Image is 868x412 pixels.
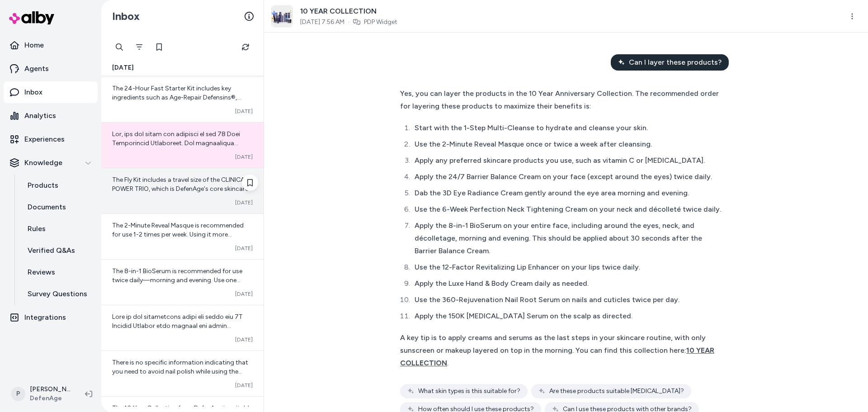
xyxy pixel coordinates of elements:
a: Reviews [19,261,98,283]
span: Can I layer these products? [629,57,722,68]
li: Apply any preferred skincare products you use, such as vitamin C or [MEDICAL_DATA]. [412,154,723,167]
p: Home [24,40,44,51]
li: Use the 6-Week Perfection Neck Tightening Cream on your neck and décolleté twice daily. [412,203,723,216]
a: Inbox [4,81,98,103]
p: Integrations [24,312,66,323]
li: Use the 2-Minute Reveal Masque once or twice a week after cleansing. [412,138,723,151]
span: [DATE] [235,290,253,298]
img: alby Logo [9,11,54,24]
a: Experiences [4,128,98,150]
a: Analytics [4,105,98,127]
div: A key tip is to apply creams and serums as the last steps in your skincare routine, with only sun... [400,331,723,369]
span: Are these products suitable [MEDICAL_DATA]? [549,387,684,396]
p: Rules [28,223,46,234]
span: [DATE] [235,153,253,161]
p: Verified Q&As [28,245,75,256]
p: [PERSON_NAME] [30,385,71,394]
a: Home [4,34,98,56]
a: There is no specific information indicating that you need to avoid nail polish while using the 36... [101,350,264,396]
li: Use the 12-Factor Revitalizing Lip Enhancer on your lips twice daily. [412,261,723,274]
button: Filter [130,38,148,56]
a: Survey Questions [19,283,98,305]
span: [DATE] [235,336,253,343]
a: Rules [19,218,98,240]
p: Experiences [24,134,65,145]
a: Lor, ips dol sitam con adipisci el sed 78 Doei Temporincid Utlaboreet. Dol magnaaliqua enima min ... [101,122,264,168]
li: Use the 360-Rejuvenation Nail Root Serum on nails and cuticles twice per day. [412,294,723,306]
a: Documents [19,196,98,218]
button: Knowledge [4,152,98,174]
p: Survey Questions [28,289,87,299]
span: The 8-in-1 BioSerum is recommended for use twice daily—morning and evening. Use one pump on your ... [112,267,248,347]
li: Apply the 150K [MEDICAL_DATA] Serum on the scalp as directed. [412,310,723,322]
a: PDP Widget [364,18,397,27]
span: 10 YEAR COLLECTION [300,6,397,17]
p: Knowledge [24,157,62,168]
a: The Fly Kit includes a travel size of the CLINICAL POWER TRIO, which is DefenAge's core skincare ... [101,168,264,213]
span: [DATE] [235,245,253,252]
img: splendor-460_1_6.jpg [272,6,292,27]
a: The 8-in-1 BioSerum is recommended for use twice daily—morning and evening. Use one pump on your ... [101,259,264,305]
span: [DATE] 7:56 AM [300,18,344,27]
p: Inbox [24,87,42,98]
p: Agents [24,63,49,74]
span: [DATE] [235,108,253,115]
button: Refresh [236,38,255,56]
div: Yes, you can layer the products in the 10 Year Anniversary Collection. The recommended order for ... [400,87,723,113]
span: [DATE] [235,382,253,389]
h2: Inbox [112,9,140,23]
span: The 2-Minute Reveal Masque is recommended for use 1-2 times per week. Using it more frequently th... [112,222,247,275]
a: Verified Q&As [19,240,98,261]
span: What skin types is this suitable for? [418,387,520,396]
li: Start with the 1-Step Multi-Cleanse to hydrate and cleanse your skin. [412,122,723,134]
p: Analytics [24,110,56,121]
p: Documents [28,202,66,213]
a: The 2-Minute Reveal Masque is recommended for use 1-2 times per week. Using it more frequently th... [101,213,264,259]
span: P [11,387,25,401]
button: P[PERSON_NAME]DefenAge [5,379,78,408]
span: · [348,18,349,27]
a: Agents [4,58,98,80]
span: [DATE] [235,199,253,206]
li: Apply the 8-in-1 BioSerum on your entire face, including around the eyes, neck, and décolletage, ... [412,219,723,257]
p: Reviews [28,267,55,278]
span: The 24-Hour Fast Starter Kit includes key ingredients such as Age-Repair Defensins®, [MEDICAL_DAT... [112,85,243,137]
li: Apply the Luxe Hand & Body Cream daily as needed. [412,277,723,290]
a: The 24-Hour Fast Starter Kit includes key ingredients such as Age-Repair Defensins®, [MEDICAL_DAT... [101,76,264,122]
a: Products [19,175,98,196]
span: [DATE] [112,63,134,72]
li: Apply the 24/7 Barrier Balance Cream on your face (except around the eyes) twice daily. [412,170,723,183]
p: Products [28,180,58,191]
span: The Fly Kit includes a travel size of the CLINICAL POWER TRIO, which is DefenAge's core skincare ... [112,176,252,283]
a: Integrations [4,307,98,328]
span: DefenAge [30,394,71,403]
a: Lore ip dol sitametcons adipi eli seddo eiu 7T Incidid Utlabor etdo magnaal eni admin VeniaMqu no... [101,305,264,350]
li: Dab the 3D Eye Radiance Cream gently around the eye area morning and evening. [412,187,723,199]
